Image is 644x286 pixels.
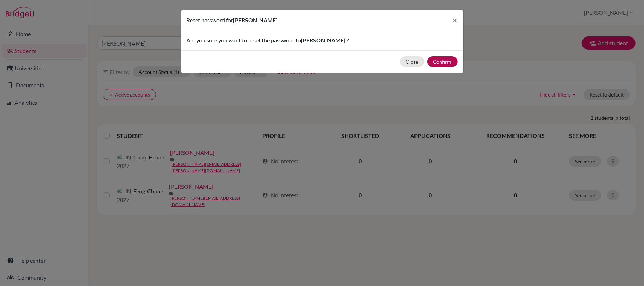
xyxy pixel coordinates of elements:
[301,37,349,43] span: [PERSON_NAME] ?
[427,56,458,67] button: Confirm
[400,56,424,67] button: Close
[187,17,233,23] span: Reset password for
[453,15,458,25] span: ×
[233,17,278,23] span: [PERSON_NAME]
[187,36,458,45] p: Are you sure you want to reset the password to
[447,10,463,30] button: Close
